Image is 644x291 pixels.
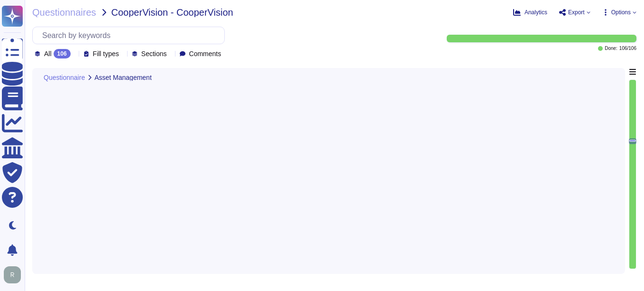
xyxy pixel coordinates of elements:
span: All [44,50,52,57]
span: Options [611,10,631,15]
span: Fill types [93,50,119,57]
span: Analytics [524,10,547,15]
span: Done: [605,46,617,51]
span: Comments [189,50,221,57]
span: Export [568,10,585,15]
span: Questionnaires [32,8,96,17]
div: 106 [54,49,71,58]
button: Analytics [513,9,547,16]
span: Asset Management [94,74,152,81]
img: user [4,266,21,283]
span: Sections [141,50,167,57]
input: Search by keywords [37,27,224,44]
span: 106 / 106 [619,46,636,51]
span: CooperVision - CooperVision [111,8,233,17]
button: user [2,264,28,285]
span: Questionnaire [44,74,85,81]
